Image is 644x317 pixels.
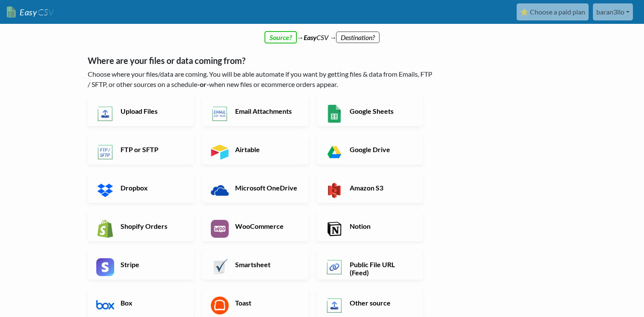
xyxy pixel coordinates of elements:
[88,55,435,66] h5: Where are your files or data coming from?
[211,182,229,199] img: Microsoft OneDrive App & API
[88,96,194,126] a: Upload Files
[118,222,185,230] h6: Shopify Orders
[593,3,633,20] a: baran3llo
[88,250,194,280] a: Stripe
[317,250,423,280] a: Public File URL (Feed)
[317,211,423,241] a: Notion
[325,143,343,161] img: Google Drive App & API
[7,3,54,21] a: EasyCSV
[211,220,229,238] img: WooCommerce App & API
[211,297,229,314] img: Toast App & API
[96,220,114,238] img: Shopify App & API
[96,182,114,199] img: Dropbox App & API
[88,211,194,241] a: Shopify Orders
[118,184,185,192] h6: Dropbox
[88,173,194,203] a: Dropbox
[517,3,589,20] a: ⭐ Choose a paid plan
[211,105,229,123] img: Email New CSV or XLSX File App & API
[348,145,414,153] h6: Google Drive
[96,105,114,123] img: Upload Files App & API
[211,258,229,276] img: Smartsheet App & API
[202,173,308,203] a: Microsoft OneDrive
[348,107,414,115] h6: Google Sheets
[202,96,308,126] a: Email Attachments
[96,297,114,314] img: Box App & API
[96,143,114,161] img: FTP or SFTP App & API
[325,220,343,238] img: Notion App & API
[96,258,114,276] img: Stripe App & API
[197,80,209,88] b: -or-
[348,299,414,307] h6: Other source
[325,258,343,276] img: Public File URL App & API
[325,182,343,199] img: Amazon S3 App & API
[118,260,185,268] h6: Stripe
[317,96,423,126] a: Google Sheets
[233,299,300,307] h6: Toast
[88,69,435,89] p: Choose where your files/data are coming. You will be able automate if you want by getting files &...
[202,211,308,241] a: WooCommerce
[317,173,423,203] a: Amazon S3
[325,105,343,123] img: Google Sheets App & API
[317,135,423,164] a: Google Drive
[202,135,308,164] a: Airtable
[233,222,300,230] h6: WooCommerce
[348,184,414,192] h6: Amazon S3
[37,7,54,17] span: CSV
[118,145,185,153] h6: FTP or SFTP
[202,250,308,280] a: Smartsheet
[348,260,414,277] h6: Public File URL (Feed)
[79,24,565,43] div: → CSV →
[88,135,194,164] a: FTP or SFTP
[118,107,185,115] h6: Upload Files
[233,145,300,153] h6: Airtable
[348,222,414,230] h6: Notion
[233,260,300,268] h6: Smartsheet
[211,143,229,161] img: Airtable App & API
[233,184,300,192] h6: Microsoft OneDrive
[325,297,343,314] img: Other Source App & API
[118,299,185,307] h6: Box
[233,107,300,115] h6: Email Attachments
